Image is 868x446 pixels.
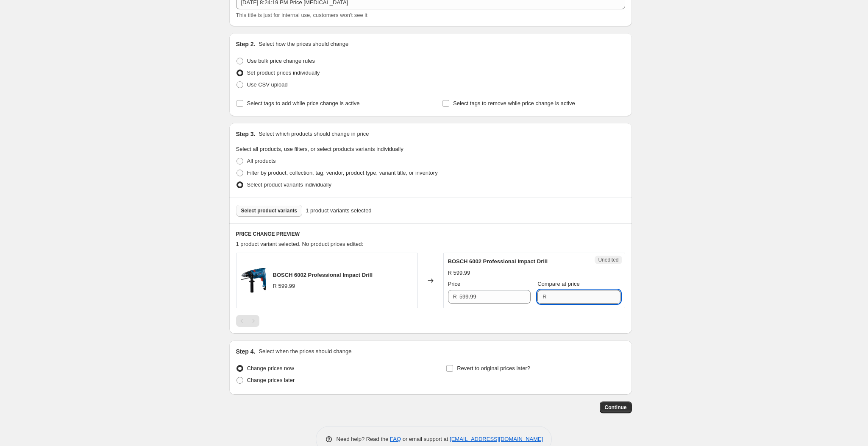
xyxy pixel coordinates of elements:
[247,100,360,106] span: Select tags to add while price change is active
[448,269,470,277] div: R 599.99
[247,170,438,176] span: Filter by product, collection, tag, vendor, product type, variant title, or inventory
[236,146,403,152] span: Select all products, use filters, or select products variants individually
[537,281,580,287] span: Compare at price
[605,404,627,411] span: Continue
[457,365,530,371] span: Revert to original prices later?
[453,100,575,106] span: Select tags to remove while price change is active
[247,365,294,371] span: Change prices now
[273,272,373,278] span: BOSCH 6002 Professional Impact Drill
[247,70,320,76] span: Set product prices individually
[453,293,457,300] span: R
[259,347,351,356] p: Select when the prices should change
[247,158,276,164] span: All products
[247,81,288,88] span: Use CSV upload
[241,207,298,214] span: Select product variants
[236,231,625,237] h6: PRICE CHANGE PREVIEW
[236,205,303,217] button: Select product variants
[450,436,543,442] a: [EMAIL_ADDRESS][DOMAIN_NAME]
[236,130,256,138] h2: Step 3.
[259,130,369,138] p: Select which products should change in price
[247,377,295,383] span: Change prices later
[236,241,364,247] span: 1 product variant selected. No product prices edited:
[236,12,367,18] span: This title is just for internal use, customers won't see it
[241,268,266,293] img: o396105v54_GSB_600_Handle_dyn_80x.webp
[273,282,295,290] div: R 599.99
[390,436,401,442] a: FAQ
[247,181,331,188] span: Select product variants individually
[600,401,632,413] button: Continue
[401,436,450,442] span: or email support at
[236,40,256,48] h2: Step 2.
[598,256,618,263] span: Unedited
[236,315,259,327] nav: Pagination
[306,206,371,215] span: 1 product variants selected
[337,436,390,442] span: Need help? Read the
[247,58,315,64] span: Use bulk price change rules
[236,347,256,356] h2: Step 4.
[448,258,548,265] span: BOSCH 6002 Professional Impact Drill
[448,281,461,287] span: Price
[542,293,546,300] span: R
[259,40,348,48] p: Select how the prices should change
